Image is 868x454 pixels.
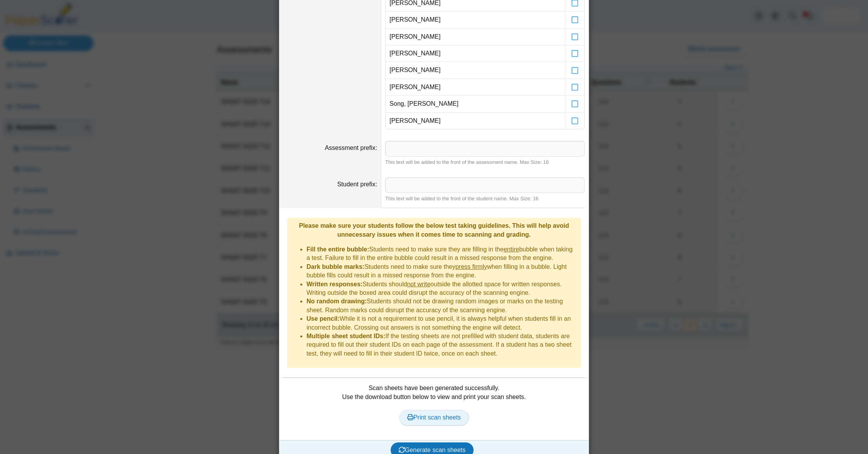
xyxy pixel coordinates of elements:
[407,414,461,421] span: Print scan sheets
[307,245,577,263] li: Students need to make sure they are filling in the bubble when taking a test. Failure to fill in ...
[386,29,565,45] td: [PERSON_NAME]
[325,144,377,151] label: Assessment prefix
[307,281,363,287] b: Written responses:
[307,246,369,253] b: Fill the entire bubble:
[307,263,577,280] li: Students need to make sure they when filling in a bubble. Light bubble fills could result in a mi...
[386,62,565,79] td: [PERSON_NAME]
[307,333,386,339] b: Multiple sheet student IDs:
[504,246,519,253] u: entire
[385,159,585,166] div: This text will be added to the front of the assessment name. Max Size: 16
[386,113,565,129] td: [PERSON_NAME]
[337,181,377,187] label: Student prefix
[307,297,577,315] li: Students should not be drawing random images or marks on the testing sheet. Random marks could di...
[399,410,469,425] a: Print scan sheets
[386,96,565,112] td: Song, [PERSON_NAME]
[307,298,367,304] b: No random drawing:
[385,195,585,202] div: This text will be added to the front of the student name. Max Size: 16
[307,315,577,332] li: While it is not a requirement to use pencil, it is always helpful when students fill in an incorr...
[386,45,565,62] td: [PERSON_NAME]
[386,12,565,28] td: [PERSON_NAME]
[307,332,577,358] li: If the testing sheets are not prefilled with student data, students are required to fill out thei...
[407,281,430,287] u: not write
[283,384,585,434] div: Scan sheets have been generated successfully. Use the download button below to view and print you...
[307,315,339,322] b: Use pencil:
[307,280,577,298] li: Students should outside the allotted space for written responses. Writing outside the boxed area ...
[386,79,565,96] td: [PERSON_NAME]
[307,263,364,270] b: Dark bubble marks:
[455,263,487,270] u: press firmly
[299,222,569,237] b: Please make sure your students follow the below test taking guidelines. This will help avoid unne...
[399,447,466,453] span: Generate scan sheets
